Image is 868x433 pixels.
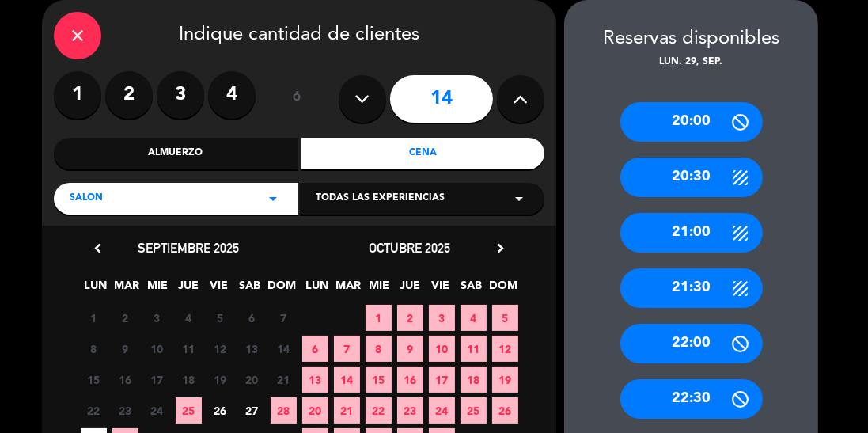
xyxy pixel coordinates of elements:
[302,367,328,393] span: 13
[490,276,516,302] span: DOM
[208,71,256,119] label: 4
[397,305,423,331] span: 2
[564,55,818,70] div: lun. 29, sep.
[366,276,392,302] span: MIE
[157,71,204,119] label: 3
[112,336,138,362] span: 9
[207,397,233,424] span: 26
[176,305,202,331] span: 4
[81,305,107,331] span: 1
[176,276,202,302] span: JUE
[334,397,360,424] span: 21
[271,71,323,127] div: ó
[54,12,544,59] div: Indique cantidad de clientes
[620,379,763,419] div: 22:30
[239,336,265,362] span: 13
[302,397,328,424] span: 20
[112,367,138,393] span: 16
[428,276,454,302] span: VIE
[112,305,138,331] span: 2
[271,397,297,424] span: 28
[461,305,487,331] span: 4
[263,189,282,208] i: arrow_drop_down
[271,305,297,331] span: 7
[302,336,328,362] span: 6
[176,336,202,362] span: 11
[83,276,109,302] span: LUN
[564,24,818,55] div: Reservas disponibles
[620,324,763,363] div: 22:00
[144,367,170,393] span: 17
[271,336,297,362] span: 14
[492,336,518,362] span: 12
[366,336,392,362] span: 8
[334,367,360,393] span: 14
[492,305,518,331] span: 5
[176,397,202,424] span: 25
[510,189,529,208] i: arrow_drop_down
[397,276,423,302] span: JUE
[54,71,101,119] label: 1
[492,397,518,424] span: 26
[461,367,487,393] span: 18
[112,397,138,424] span: 23
[301,138,545,169] div: Cena
[81,367,107,393] span: 15
[492,240,509,256] i: chevron_right
[207,305,233,331] span: 5
[620,268,763,308] div: 21:30
[397,336,423,362] span: 9
[429,367,455,393] span: 17
[366,305,392,331] span: 1
[268,276,294,302] span: DOM
[429,305,455,331] span: 3
[144,336,170,362] span: 10
[429,336,455,362] span: 10
[239,367,265,393] span: 20
[620,102,763,142] div: 20:00
[207,336,233,362] span: 12
[145,276,171,302] span: MIE
[335,276,362,302] span: MAR
[176,367,202,393] span: 18
[366,367,392,393] span: 15
[68,26,87,45] i: close
[271,367,297,393] span: 21
[620,213,763,253] div: 21:00
[138,240,239,256] span: septiembre 2025
[144,305,170,331] span: 3
[334,336,360,362] span: 7
[305,276,331,302] span: LUN
[366,397,392,424] span: 22
[70,191,103,207] span: SALON
[81,397,107,424] span: 22
[105,71,153,119] label: 2
[239,305,265,331] span: 6
[461,336,487,362] span: 11
[429,397,455,424] span: 24
[397,367,423,393] span: 16
[144,397,170,424] span: 24
[316,191,445,207] span: Todas las experiencias
[207,367,233,393] span: 19
[239,397,265,424] span: 27
[81,336,107,362] span: 8
[54,138,298,169] div: Almuerzo
[207,276,233,302] span: VIE
[89,240,106,256] i: chevron_left
[397,397,423,424] span: 23
[459,276,485,302] span: SAB
[114,276,140,302] span: MAR
[461,397,487,424] span: 25
[370,240,451,256] span: octubre 2025
[237,276,263,302] span: SAB
[492,367,518,393] span: 19
[620,158,763,197] div: 20:30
